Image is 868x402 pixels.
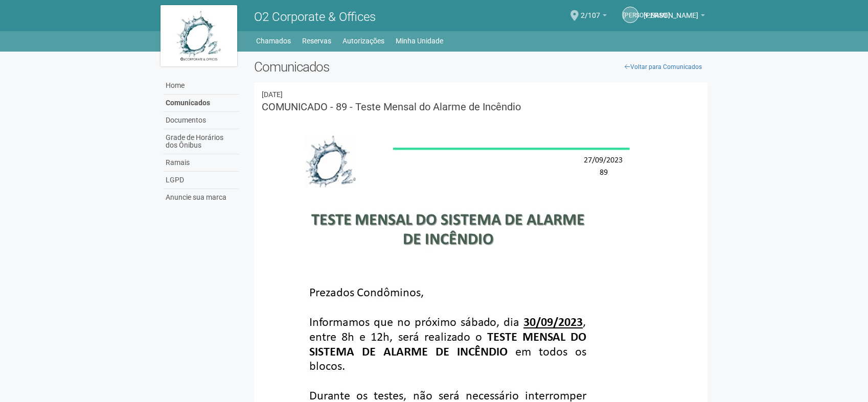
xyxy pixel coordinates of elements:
span: 2/107 [581,2,600,19]
a: Home [163,77,239,94]
span: O2 Corporate & Offices [254,10,376,24]
img: logo.jpg [161,5,237,66]
a: 2/107 [581,13,607,21]
a: Grade de Horários dos Ônibus [163,129,239,154]
a: Documentos [163,112,239,129]
a: Reservas [302,34,331,48]
a: Autorizações [342,34,384,48]
div: 27/09/2023 19:17 [262,90,700,99]
h2: Comunicados [254,59,707,75]
a: LGPD [163,172,239,189]
span: Juliana Oliveira [644,2,698,19]
a: Ramais [163,154,239,172]
h3: COMUNICADO - 89 - Teste Mensal do Alarme de Incêndio [262,102,700,112]
a: Voltar para Comunicados [619,59,707,75]
a: Chamados [256,34,291,48]
a: Minha Unidade [396,34,443,48]
a: Anuncie sua marca [163,189,239,206]
a: [PERSON_NAME] [622,7,638,23]
a: Comunicados [163,94,239,112]
a: [PERSON_NAME] [644,13,705,21]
